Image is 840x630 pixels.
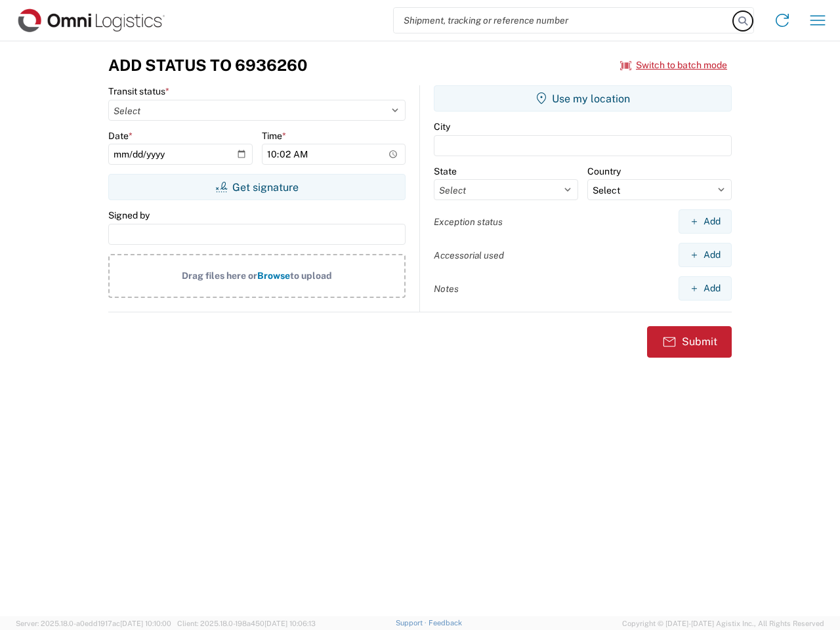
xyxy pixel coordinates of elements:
[290,270,332,281] span: to upload
[429,619,462,627] a: Feedback
[434,216,503,228] label: Exception status
[262,130,286,142] label: Time
[264,619,316,627] span: [DATE] 10:06:13
[434,283,459,295] label: Notes
[108,56,307,75] h3: Add Status to 6936260
[679,276,732,301] button: Add
[182,270,257,281] span: Drag files here or
[434,85,732,112] button: Use my location
[622,618,824,629] span: Copyright © [DATE]-[DATE] Agistix Inc., All Rights Reserved
[120,619,171,627] span: [DATE] 10:10:00
[108,209,150,221] label: Signed by
[396,619,429,627] a: Support
[177,619,316,627] span: Client: 2025.18.0-198a450
[108,85,169,97] label: Transit status
[587,165,621,177] label: Country
[647,326,732,358] button: Submit
[679,243,732,267] button: Add
[679,209,732,234] button: Add
[394,8,734,33] input: Shipment, tracking or reference number
[434,165,457,177] label: State
[108,174,406,200] button: Get signature
[434,249,504,261] label: Accessorial used
[257,270,290,281] span: Browse
[620,54,727,76] button: Switch to batch mode
[108,130,133,142] label: Date
[16,619,171,627] span: Server: 2025.18.0-a0edd1917ac
[434,121,450,133] label: City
